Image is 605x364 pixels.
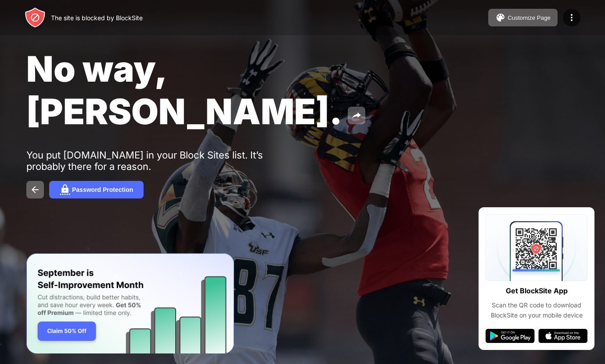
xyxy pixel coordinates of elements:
[486,214,587,281] img: qrcode.svg
[495,12,506,23] img: pallet.svg
[351,110,362,121] img: share.svg
[26,149,298,172] div: You put [DOMAIN_NAME] in your Block Sites list. It’s probably there for a reason.
[508,14,551,21] div: Customize Page
[506,285,568,297] div: Get BlockSite App
[486,300,587,320] div: Scan the QR code to download BlockSite on your mobile device
[486,329,535,343] img: google-play.svg
[25,7,46,28] img: header-logo.svg
[30,184,40,195] img: back.svg
[538,329,587,343] img: app-store.svg
[72,186,133,193] div: Password Protection
[488,9,558,26] button: Customize Page
[51,14,143,22] div: The site is blocked by BlockSite
[26,253,234,354] iframe: Banner
[60,184,70,195] img: password.svg
[49,181,144,198] button: Password Protection
[26,47,342,133] span: No way, [PERSON_NAME].
[566,12,577,23] img: menu-icon.svg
